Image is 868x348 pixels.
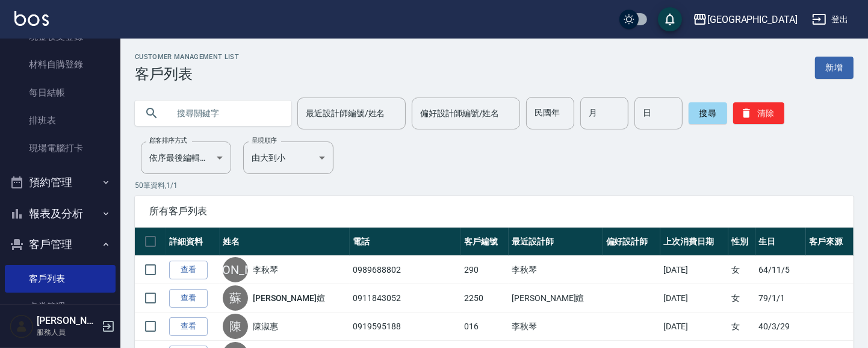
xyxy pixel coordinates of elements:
th: 最近設計師 [509,228,603,256]
input: 搜尋關鍵字 [169,97,282,129]
td: 79/1/1 [755,284,806,312]
a: 卡券管理 [5,293,116,320]
button: 登出 [807,8,854,31]
th: 詳細資料 [166,228,220,256]
p: 服務人員 [37,327,98,338]
a: 新增 [815,57,854,79]
td: 李秋琴 [509,312,603,341]
h5: [PERSON_NAME] [37,315,98,327]
td: 女 [728,256,756,284]
div: 依序最後編輯時間 [141,141,231,174]
label: 呈現順序 [252,136,277,145]
td: [PERSON_NAME]媗 [509,284,603,312]
td: 40/3/29 [755,312,806,341]
div: 蘇 [223,285,248,311]
label: 顧客排序方式 [149,136,187,145]
div: [GEOGRAPHIC_DATA] [707,12,798,27]
td: 290 [461,256,509,284]
button: 預約管理 [5,167,116,198]
th: 性別 [728,228,756,256]
p: 50 筆資料, 1 / 1 [135,180,854,191]
td: 女 [728,312,756,341]
h2: Customer Management List [135,53,239,61]
a: 每日結帳 [5,79,116,107]
button: 報表及分析 [5,198,116,229]
td: [DATE] [660,256,728,284]
span: 所有客戶列表 [149,205,839,217]
td: 0911843052 [350,284,461,312]
button: 清除 [733,102,784,124]
img: Logo [14,11,49,26]
a: 李秋琴 [253,264,278,276]
h3: 客戶列表 [135,66,239,82]
button: 搜尋 [689,102,727,124]
div: [PERSON_NAME] [223,257,248,282]
td: [DATE] [660,312,728,341]
a: 現場電腦打卡 [5,134,116,162]
th: 生日 [755,228,806,256]
img: Person [10,314,34,338]
th: 偏好設計師 [603,228,661,256]
td: 2250 [461,284,509,312]
div: 陳 [223,314,248,339]
td: 李秋琴 [509,256,603,284]
th: 上次消費日期 [660,228,728,256]
th: 客戶來源 [806,228,854,256]
a: 排班表 [5,107,116,134]
button: 客戶管理 [5,229,116,260]
a: 材料自購登錄 [5,51,116,78]
a: 陳淑惠 [253,320,278,332]
td: 016 [461,312,509,341]
th: 電話 [350,228,461,256]
a: 查看 [169,261,208,279]
a: 查看 [169,317,208,336]
div: 由大到小 [243,141,333,174]
td: [DATE] [660,284,728,312]
td: 0989688802 [350,256,461,284]
td: 0919595188 [350,312,461,341]
a: [PERSON_NAME]媗 [253,292,325,304]
td: 64/11/5 [755,256,806,284]
th: 客戶編號 [461,228,509,256]
button: save [658,7,682,31]
th: 姓名 [220,228,350,256]
a: 客戶列表 [5,265,116,293]
a: 查看 [169,289,208,308]
td: 女 [728,284,756,312]
button: [GEOGRAPHIC_DATA] [688,7,802,32]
